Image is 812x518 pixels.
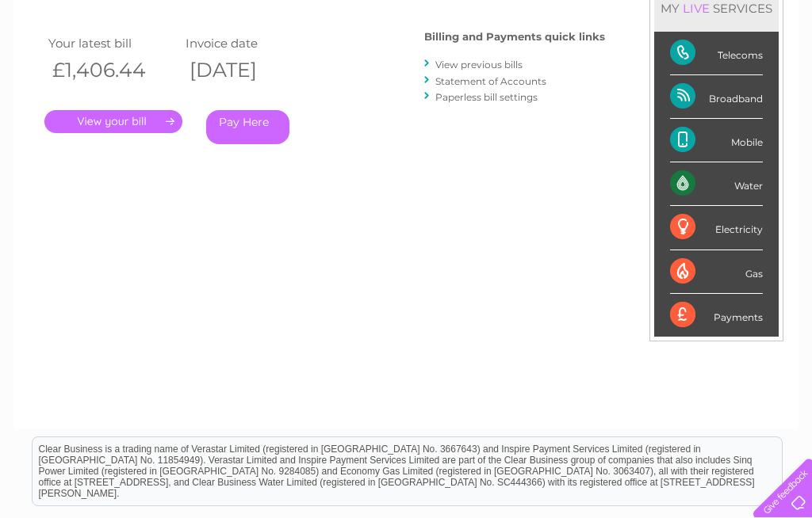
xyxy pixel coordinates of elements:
h4: Billing and Payments quick links [424,31,605,43]
div: Electricity [670,206,763,249]
div: Water [670,162,763,206]
a: Energy [573,67,607,79]
td: Your latest bill [44,32,182,54]
div: Telecoms [670,32,763,75]
td: Invoice date [182,32,319,54]
div: Mobile [670,119,763,162]
th: £1,406.44 [44,54,182,86]
div: Payments [670,294,763,337]
div: Clear Business is a trading name of Verastar Limited (registered in [GEOGRAPHIC_DATA] No. 3667643... [33,9,782,77]
a: Blog [674,67,697,79]
div: Gas [670,250,763,294]
a: 0333 014 3131 [513,8,622,28]
a: Statement of Accounts [435,75,546,87]
a: Contact [707,67,745,79]
a: Log out [760,67,797,79]
th: [DATE] [182,54,319,86]
a: . [44,110,182,133]
img: logo.png [29,41,109,90]
a: Paperless bill settings [435,91,538,103]
a: Pay Here [206,110,289,144]
div: Broadband [670,75,763,119]
a: Telecoms [617,67,665,79]
a: Water [533,67,563,79]
div: LIVE [680,1,713,16]
a: View previous bills [435,59,523,70]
